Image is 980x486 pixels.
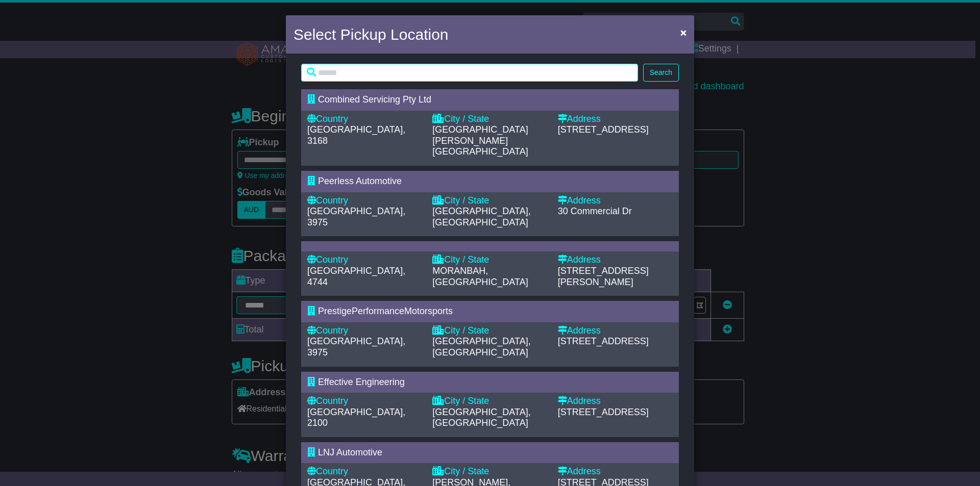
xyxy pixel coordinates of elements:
[558,206,632,216] span: 30 Commercial Dr
[293,23,449,46] h4: Select Pickup Location
[307,266,405,287] span: [GEOGRAPHIC_DATA], 4744
[307,407,405,428] span: [GEOGRAPHIC_DATA], 2100
[432,336,530,357] span: [GEOGRAPHIC_DATA], [GEOGRAPHIC_DATA]
[432,396,547,407] div: City / State
[432,466,547,477] div: City / State
[307,466,422,477] div: Country
[558,407,649,417] span: [STREET_ADDRESS]
[558,195,673,207] div: Address
[432,195,547,207] div: City / State
[432,114,547,125] div: City / State
[432,407,530,428] span: [GEOGRAPHIC_DATA], [GEOGRAPHIC_DATA]
[318,377,405,387] span: Effective Engineering
[432,254,547,266] div: City / State
[307,195,422,207] div: Country
[307,336,405,357] span: [GEOGRAPHIC_DATA], 3975
[680,27,687,38] span: ×
[318,176,402,186] span: Peerless Automotive
[558,325,673,337] div: Address
[675,22,692,43] button: Close
[558,336,649,346] span: [STREET_ADDRESS]
[318,306,453,316] span: PrestigePerformanceMotorsports
[432,325,547,337] div: City / State
[307,254,422,266] div: Country
[558,396,673,407] div: Address
[432,124,528,157] span: [GEOGRAPHIC_DATA][PERSON_NAME][GEOGRAPHIC_DATA]
[558,266,649,287] span: [STREET_ADDRESS][PERSON_NAME]
[307,325,422,337] div: Country
[643,64,679,82] button: Search
[307,114,422,125] div: Country
[307,396,422,407] div: Country
[432,206,530,227] span: [GEOGRAPHIC_DATA], [GEOGRAPHIC_DATA]
[558,254,673,266] div: Address
[432,266,528,287] span: MORANBAH, [GEOGRAPHIC_DATA]
[307,206,405,227] span: [GEOGRAPHIC_DATA], 3975
[318,447,382,457] span: LNJ Automotive
[558,466,673,477] div: Address
[558,124,649,135] span: [STREET_ADDRESS]
[318,94,431,105] span: Combined Servicing Pty Ltd
[558,114,673,125] div: Address
[307,124,405,146] span: [GEOGRAPHIC_DATA], 3168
